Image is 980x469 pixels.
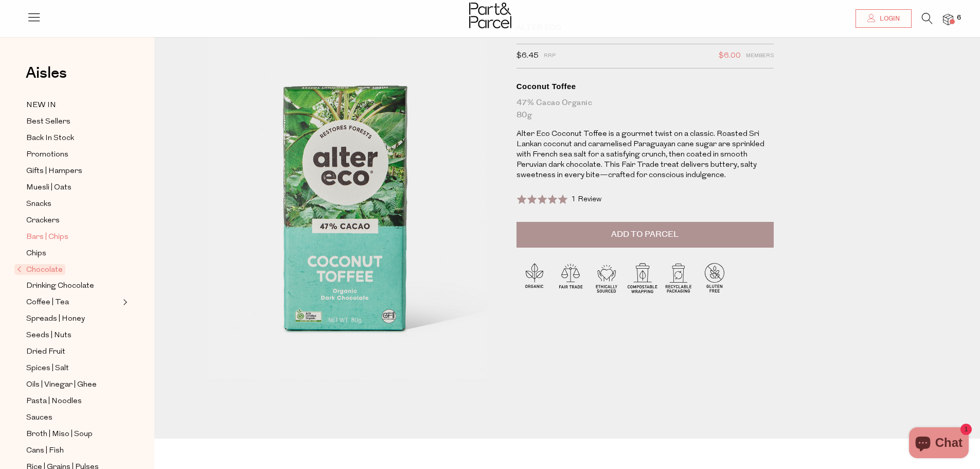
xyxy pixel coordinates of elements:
[14,264,65,275] span: Chocolate
[26,329,120,342] a: Seeds | Nuts
[746,49,774,63] span: Members
[26,378,120,391] a: Oils | Vinegar | Ghee
[26,99,120,112] a: NEW IN
[553,259,589,296] img: P_P-ICONS-Live_Bec_V11_Fair_Trade.svg
[516,222,774,248] button: Add to Parcel
[26,62,67,84] span: Aisles
[611,229,679,240] span: Add to Parcel
[26,214,120,227] a: Crackers
[26,165,82,178] span: Gifts | Hampers
[954,13,964,23] span: 6
[26,132,74,145] span: Back In Stock
[26,248,46,260] span: Chips
[26,181,120,194] a: Muesli | Oats
[26,116,70,128] span: Best Sellers
[516,97,774,121] div: 47% Cacao Organic 80g
[26,182,72,194] span: Muesli | Oats
[26,231,120,244] a: Bars | Chips
[26,444,120,457] a: Cans | Fish
[661,259,697,296] img: P_P-ICONS-Live_Bec_V11_Recyclable_Packaging.svg
[856,9,912,28] a: Login
[26,345,120,358] a: Dried Fruit
[26,231,68,244] span: Bars | Chips
[26,65,67,91] a: Aisles
[625,259,661,296] img: P_P-ICONS-Live_Bec_V11_Compostable_Wrapping.svg
[26,395,120,408] a: Pasta | Noodles
[877,14,900,23] span: Login
[26,445,64,457] span: Cans | Fish
[516,49,539,63] span: $6.45
[516,81,774,92] div: Coconut Toffee
[26,312,120,325] a: Spreads | Honey
[26,99,56,112] span: NEW IN
[26,280,120,292] a: Drinking Chocolate
[26,215,60,227] span: Crackers
[516,259,553,296] img: P_P-ICONS-Live_Bec_V11_Organic.svg
[26,428,93,441] span: Broth | Miso | Soup
[906,427,972,461] inbox-online-store-chat: Shopify online store chat
[26,296,120,309] a: Coffee | Tea
[17,264,120,276] a: Chocolate
[26,165,120,178] a: Gifts | Hampers
[185,27,501,400] img: Coconut Toffee
[26,329,72,342] span: Seeds | Nuts
[26,346,65,358] span: Dried Fruit
[26,247,120,260] a: Chips
[26,149,68,161] span: Promotions
[26,115,120,128] a: Best Sellers
[26,198,51,211] span: Snacks
[516,129,774,181] p: Alter Eco Coconut Toffee is a gourmet twist on a classic. Roasted Sri Lankan coconut and carameli...
[26,395,82,408] span: Pasta | Noodles
[26,362,69,375] span: Spices | Salt
[26,132,120,145] a: Back In Stock
[26,297,69,309] span: Coffee | Tea
[26,379,97,391] span: Oils | Vinegar | Ghee
[26,313,85,325] span: Spreads | Honey
[697,259,733,296] img: P_P-ICONS-Live_Bec_V11_Gluten_Free.svg
[26,428,120,441] a: Broth | Miso | Soup
[26,412,52,424] span: Sauces
[26,148,120,161] a: Promotions
[544,49,556,63] span: RRP
[469,3,511,28] img: Part&Parcel
[719,49,741,63] span: $6.00
[26,198,120,211] a: Snacks
[571,196,601,203] span: 1 Review
[26,362,120,375] a: Spices | Salt
[120,296,128,308] button: Expand/Collapse Coffee | Tea
[26,411,120,424] a: Sauces
[943,14,953,25] a: 6
[589,259,625,296] img: P_P-ICONS-Live_Bec_V11_Ethically_Sourced.svg
[26,280,94,292] span: Drinking Chocolate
